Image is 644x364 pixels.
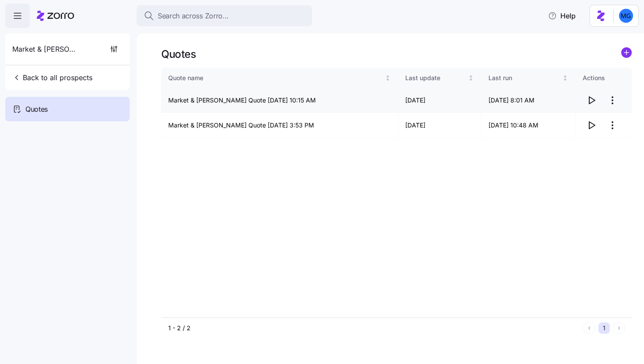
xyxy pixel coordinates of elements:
h1: Quotes [161,47,196,61]
td: [DATE] [398,88,482,113]
div: Actions [583,73,625,83]
span: Quotes [25,104,48,115]
div: Not sorted [468,75,474,81]
button: Previous page [584,322,595,334]
td: Market & [PERSON_NAME] Quote [DATE] 10:15 AM [161,88,398,113]
div: Not sorted [385,75,391,81]
svg: add icon [621,47,632,58]
div: 1 - 2 / 2 [168,324,580,332]
button: 1 [598,322,610,334]
th: Quote nameNot sorted [161,68,398,88]
td: [DATE] [398,113,482,138]
div: Quote name [168,73,383,83]
a: Quotes [5,97,130,121]
button: Back to all prospects [9,69,96,86]
td: [DATE] 8:01 AM [481,88,576,113]
span: Help [548,11,576,21]
span: Search across Zorro... [158,11,229,21]
a: add icon [621,47,632,61]
img: 61c362f0e1d336c60eacb74ec9823875 [619,9,633,23]
td: [DATE] 10:48 AM [481,113,576,138]
span: Back to all prospects [12,72,92,83]
div: Last update [405,73,467,83]
button: Help [541,7,583,25]
div: Last run [488,73,560,83]
th: Last updateNot sorted [398,68,482,88]
button: Next page [613,322,625,334]
th: Last runNot sorted [481,68,576,88]
td: Market & [PERSON_NAME] Quote [DATE] 3:53 PM [161,113,398,138]
button: Search across Zorro... [137,5,312,26]
span: Market & [PERSON_NAME] [12,44,75,55]
div: Not sorted [562,75,568,81]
